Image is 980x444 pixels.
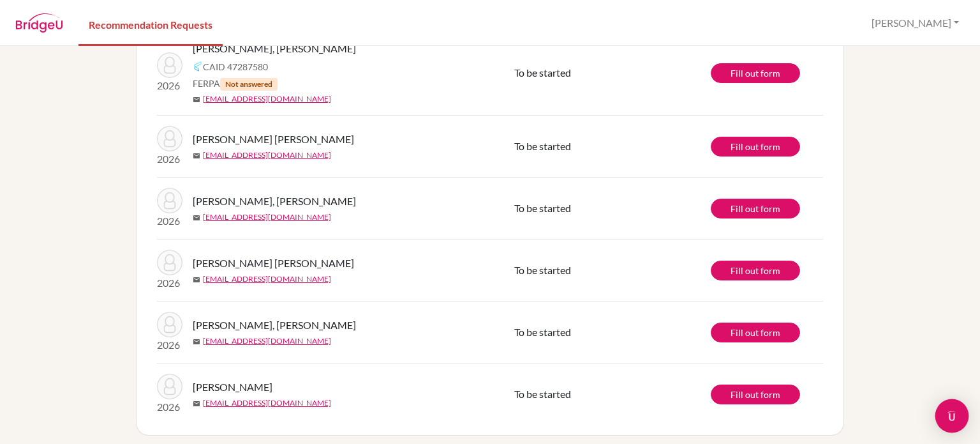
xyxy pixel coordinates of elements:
[78,2,223,46] a: Recommendation Requests
[193,276,200,284] span: mail
[203,273,331,285] a: [EMAIL_ADDRESS][DOMAIN_NAME]
[193,338,200,346] span: mail
[193,256,354,271] span: [PERSON_NAME] [PERSON_NAME]
[193,379,272,395] span: [PERSON_NAME]
[514,388,571,400] span: To be started
[157,213,182,229] p: 2026
[157,78,182,93] p: 2026
[157,52,182,78] img: Fuentes Góchez, Victor Andrés
[514,326,571,338] span: To be started
[514,202,571,214] span: To be started
[157,312,182,337] img: Larios Lara, Eduardo Andrés
[193,400,200,408] span: mail
[711,323,800,342] a: Fill out form
[935,399,969,433] div: Open Intercom Messenger
[193,41,356,56] span: [PERSON_NAME], [PERSON_NAME]
[514,66,571,79] span: To be started
[193,214,200,222] span: mail
[193,318,356,333] span: [PERSON_NAME], [PERSON_NAME]
[157,250,182,275] img: Raudales Fiallos, Sophia Alejandra
[193,152,200,160] span: mail
[203,93,331,105] a: [EMAIL_ADDRESS][DOMAIN_NAME]
[157,399,182,415] p: 2026
[514,264,571,276] span: To be started
[157,275,182,291] p: 2026
[157,337,182,353] p: 2026
[193,77,278,91] span: FERPA
[157,126,182,151] img: Gutiérrez Segura, Yara Nahell
[711,199,800,218] a: Fill out form
[711,137,800,157] a: Fill out form
[157,151,182,167] p: 2026
[193,132,354,147] span: [PERSON_NAME] [PERSON_NAME]
[866,11,965,35] button: [PERSON_NAME]
[220,78,278,91] span: Not answered
[514,140,571,152] span: To be started
[711,261,800,280] a: Fill out form
[711,385,800,404] a: Fill out form
[157,188,182,213] img: Girón Cruz, Pedro Alejandro
[203,211,331,223] a: [EMAIL_ADDRESS][DOMAIN_NAME]
[711,63,800,83] a: Fill out form
[193,61,203,72] img: Common App logo
[203,149,331,161] a: [EMAIL_ADDRESS][DOMAIN_NAME]
[193,194,356,209] span: [PERSON_NAME], [PERSON_NAME]
[157,374,182,399] img: Rodriguez, Leah
[193,96,200,103] span: mail
[203,335,331,347] a: [EMAIL_ADDRESS][DOMAIN_NAME]
[203,60,268,73] span: CAID 47287580
[15,13,63,33] img: BridgeU logo
[203,397,331,409] a: [EMAIL_ADDRESS][DOMAIN_NAME]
